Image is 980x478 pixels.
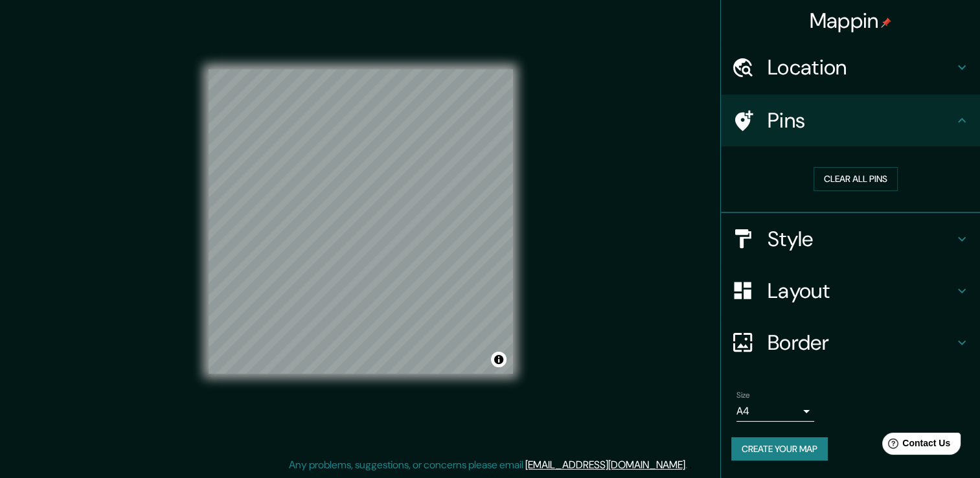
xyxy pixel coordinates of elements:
[768,108,954,133] h4: Pins
[721,265,980,317] div: Layout
[865,427,966,464] iframe: Help widget launcher
[736,389,750,400] label: Size
[736,401,814,422] div: A4
[731,437,828,461] button: Create your map
[721,95,980,146] div: Pins
[814,167,898,191] button: Clear all pins
[289,457,687,473] p: Any problems, suggestions, or concerns please email .
[525,458,685,472] a: [EMAIL_ADDRESS][DOMAIN_NAME]
[768,278,954,304] h4: Layout
[689,457,692,473] div: .
[209,69,513,374] canvas: Map
[768,226,954,252] h4: Style
[687,457,689,473] div: .
[721,317,980,369] div: Border
[491,352,507,367] button: Toggle attribution
[881,17,891,28] img: pin-icon.png
[721,213,980,265] div: Style
[721,41,980,93] div: Location
[768,330,954,356] h4: Border
[768,54,954,80] h4: Location
[810,8,892,34] h4: Mappin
